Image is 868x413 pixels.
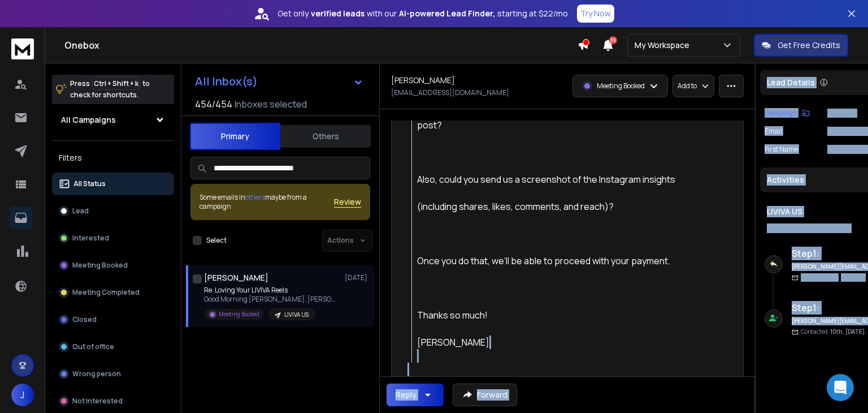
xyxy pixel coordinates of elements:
button: Closed [52,308,174,331]
button: All Status [52,173,174,195]
button: Reply [387,384,444,406]
label: Select [206,236,227,245]
button: Campaign [765,109,810,118]
span: 4th, set. [841,273,865,281]
p: Press to check for shortcuts. [70,78,150,101]
p: Lead [72,206,89,216]
button: Meeting Completed [52,281,174,304]
button: Lead [52,200,174,222]
button: J [11,384,34,406]
h1: All Inbox(s) [195,76,258,87]
button: Primary [190,123,280,150]
p: Wrong person [72,369,121,378]
p: Not Interested [72,397,123,406]
p: Try Now [580,8,611,19]
button: All Inbox(s) [186,70,372,93]
p: Get only with our starting at $22/mo [277,8,568,19]
p: LIVIVA US [284,311,309,319]
p: Meeting Booked [219,310,259,319]
span: 454 / 454 [195,97,232,111]
button: Wrong person [52,363,174,385]
span: Ctrl + Shift + k [92,77,140,90]
button: Out of office [52,335,174,358]
p: Re: Loving Your LIVIVA Reels [204,286,340,295]
button: Others [280,124,371,149]
strong: AI-powered Lead Finder, [399,8,495,19]
p: Get Free Credits [778,40,840,51]
h1: [PERSON_NAME] [391,75,455,86]
h3: Inboxes selected [235,97,307,111]
button: Try Now [577,5,614,23]
p: Good Morning [PERSON_NAME], [PERSON_NAME] has [204,295,340,304]
p: [DATE] [345,273,370,282]
div: Reply [396,389,416,401]
p: Add to [678,81,697,91]
h1: All Campaigns [61,114,116,126]
button: Get Free Credits [754,34,848,57]
p: Contacted [801,328,866,336]
img: logo [11,38,34,59]
p: Meeting Completed [72,288,140,297]
span: others [245,192,265,202]
h3: Filters [52,150,174,166]
p: Meeting Booked [597,81,645,91]
p: Campaign [765,109,797,118]
span: 56 days in sequence [788,223,850,233]
div: Some emails in maybe from a campaign [199,193,334,211]
p: Closed [72,315,97,324]
h1: [PERSON_NAME] [204,272,268,283]
button: Meeting Booked [52,254,174,277]
button: Review [334,196,361,208]
button: Forward [453,384,517,406]
span: 10th, [DATE]. [830,328,866,335]
div: Open Intercom Messenger [827,374,854,401]
p: Email [765,127,782,136]
p: Reply Received [801,273,865,282]
p: Lead Details [767,77,815,88]
button: Not Interested [52,390,174,412]
span: 39 [609,36,617,44]
p: First Name [765,145,798,154]
p: My Workspace [635,40,694,51]
p: Out of office [72,342,114,351]
span: 1 Step [767,223,784,233]
p: [EMAIL_ADDRESS][DOMAIN_NAME] [391,88,509,97]
button: All Campaigns [52,109,174,131]
h1: Onebox [64,38,578,52]
p: All Status [73,179,106,188]
p: Meeting Booked [72,261,128,270]
button: Interested [52,227,174,249]
strong: verified leads [311,8,364,19]
p: Interested [72,234,109,243]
